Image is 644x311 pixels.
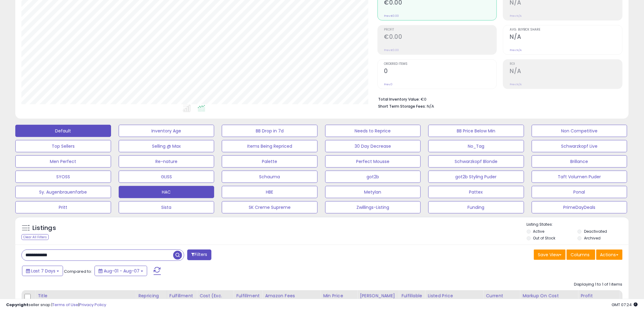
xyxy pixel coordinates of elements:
[360,293,396,299] div: [PERSON_NAME]
[533,229,545,234] label: Active
[510,14,522,18] small: Prev: N/A
[428,293,481,299] div: Listed Price
[325,125,421,137] button: Needs to Reprice
[15,155,111,168] button: Men Perfect
[31,268,55,274] span: Last 7 Days
[527,222,629,228] p: Listing States:
[138,293,164,299] div: Repricing
[428,201,524,213] button: Funding
[581,293,617,305] div: Profit [PERSON_NAME]
[384,68,497,76] h2: 0
[384,28,497,31] span: Profit
[532,125,627,137] button: Non Competitive
[199,293,231,305] div: Cost (Exc. VAT)
[222,171,318,183] button: Schauma
[325,171,421,183] button: got2b
[32,224,56,232] h5: Listings
[523,293,575,299] div: Markup on Cost
[119,171,214,183] button: GLISS
[325,201,421,213] button: Zwillings-Listing
[428,140,524,152] button: No_Tag
[532,155,627,168] button: Brillance
[384,62,497,66] span: Ordered Items
[596,250,623,260] button: Actions
[534,250,566,260] button: Save View
[378,104,426,109] b: Short Term Storage Fees:
[222,140,318,152] button: Items Being Repriced
[574,282,623,287] div: Displaying 1 to 1 of 1 items
[533,235,556,241] label: Out of Stock
[15,140,111,152] button: Top Sellers
[510,33,622,42] h2: N/A
[95,266,147,276] button: Aug-01 - Aug-07
[378,97,420,102] b: Total Inventory Value:
[64,268,92,274] span: Compared to:
[428,155,524,168] button: Schwarzkopf Blonde
[378,95,618,102] li: €0
[571,252,590,258] span: Columns
[325,140,421,152] button: 30 Day Decrease
[567,250,595,260] button: Columns
[510,83,522,86] small: Prev: N/A
[15,186,111,198] button: Sy. Augenbrauenfarbe
[428,171,524,183] button: got2b Styling Puder
[119,201,214,213] button: Sista
[510,62,622,66] span: ROI
[532,171,627,183] button: Taft Volumen Puder
[584,229,607,234] label: Deactivated
[612,302,638,308] span: 2025-08-15 07:24 GMT
[532,186,627,198] button: Ponal
[584,235,601,241] label: Archived
[428,186,524,198] button: Pattex
[325,155,421,168] button: Perfect Mousse
[510,68,622,76] h2: N/A
[169,293,194,299] div: Fulfillment
[104,268,140,274] span: Aug-01 - Aug-07
[79,302,106,308] a: Privacy Policy
[222,186,318,198] button: HBE
[119,140,214,152] button: Selling @ Max
[384,48,399,52] small: Prev: €0.00
[119,186,214,198] button: HAC
[510,48,522,52] small: Prev: N/A
[323,293,355,299] div: Min Price
[15,201,111,213] button: Pritt
[384,14,399,18] small: Prev: €0.00
[15,125,111,137] button: Default
[6,302,106,308] div: seller snap | |
[236,293,260,305] div: Fulfillment Cost
[325,186,421,198] button: Metylan
[532,140,627,152] button: Schwarzkopf Live
[21,234,49,240] div: Clear All Filters
[265,293,318,299] div: Amazon Fees
[6,302,28,308] strong: Copyright
[427,103,434,109] span: N/A
[384,83,393,86] small: Prev: 0
[52,302,78,308] a: Terms of Use
[119,125,214,137] button: Inventory Age
[187,250,211,260] button: Filters
[222,201,318,213] button: SK Creme Supreme
[428,125,524,137] button: BB Price Below Min
[222,125,318,137] button: BB Drop in 7d
[401,293,423,305] div: Fulfillable Quantity
[222,155,318,168] button: Palette
[384,33,497,42] h2: €0.00
[38,293,133,299] div: Title
[510,28,622,31] span: Avg. Buybox Share
[532,201,627,213] button: PrimeDayDeals
[22,266,63,276] button: Last 7 Days
[15,171,111,183] button: SYOSS
[119,155,214,168] button: Re-nature
[486,293,517,305] div: Current Buybox Price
